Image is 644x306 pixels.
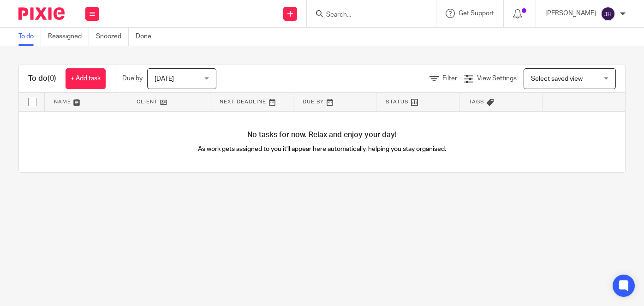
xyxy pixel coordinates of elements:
[122,74,143,83] p: Due by
[477,75,517,82] span: View Settings
[155,76,174,82] span: [DATE]
[96,28,129,46] a: Snoozed
[531,76,583,82] span: Select saved view
[601,6,615,21] img: svg%3E
[48,75,56,82] span: (0)
[442,75,457,82] span: Filter
[171,144,474,154] p: As work gets assigned to you it'll appear here automatically, helping you stay organised.
[136,28,158,46] a: Done
[19,130,625,140] h4: No tasks for now. Relax and enjoy your day!
[325,11,408,19] input: Search
[66,68,106,89] a: + Add task
[48,28,89,46] a: Reassigned
[545,9,596,18] p: [PERSON_NAME]
[469,99,484,104] span: Tags
[18,7,65,20] img: Pixie
[459,10,494,17] span: Get Support
[18,28,41,46] a: To do
[28,74,56,84] h1: To do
